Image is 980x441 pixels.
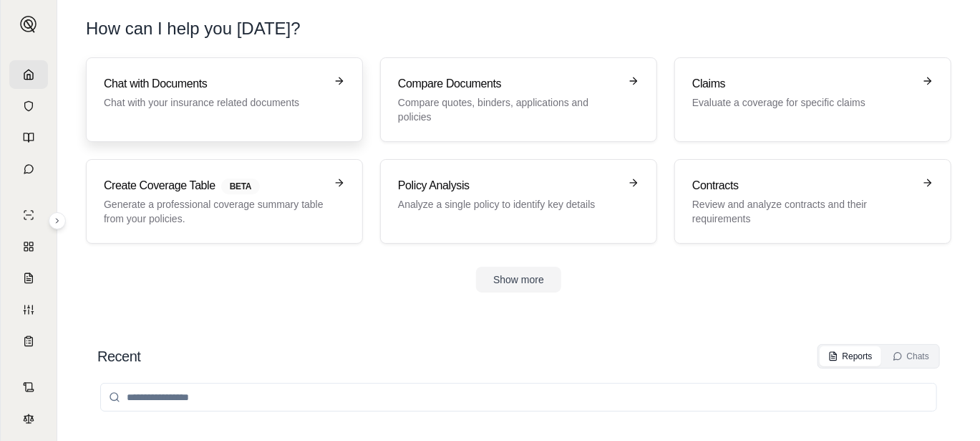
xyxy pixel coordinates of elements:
[884,346,938,366] button: Chats
[398,197,619,212] p: Analyze a single policy to identify key details
[398,75,619,93] h3: Compare Documents
[20,16,37,33] img: Expand sidebar
[398,95,619,124] p: Compare quotes, binders, applications and policies
[49,212,66,229] button: Expand sidebar
[86,57,363,142] a: Chat with DocumentsChat with your insurance related documents
[380,57,657,142] a: Compare DocumentsCompare quotes, binders, applications and policies
[674,159,951,244] a: ContractsReview and analyze contracts and their requirements
[692,197,913,226] p: Review and analyze contracts and their requirements
[9,60,48,89] a: Home
[674,57,951,142] a: ClaimsEvaluate a coverage for specific claims
[104,75,325,93] h3: Chat with Documents
[9,201,48,229] a: Single Policy
[828,351,873,362] div: Reports
[9,123,48,152] a: Prompt Library
[97,346,140,366] h2: Recent
[692,177,913,194] h3: Contracts
[476,267,561,293] button: Show more
[9,327,48,356] a: Coverage Table
[9,373,48,402] a: Contract Analysis
[9,295,48,324] a: Custom Report
[893,351,929,362] div: Chats
[9,264,48,293] a: Claim Coverage
[104,95,325,110] p: Chat with your insurance related documents
[398,177,619,194] h3: Policy Analysis
[9,92,48,120] a: Documents Vault
[86,159,363,244] a: Create Coverage TableBETAGenerate a professional coverage summary table from your policies.
[692,95,913,110] p: Evaluate a coverage for specific claims
[9,155,48,184] a: Chat
[692,75,913,93] h3: Claims
[14,10,43,39] button: Expand sidebar
[221,179,260,194] span: BETA
[104,197,325,226] p: Generate a professional coverage summary table from your policies.
[9,404,48,433] a: Legal Search Engine
[820,346,881,366] button: Reports
[380,159,657,244] a: Policy AnalysisAnalyze a single policy to identify key details
[86,17,951,40] h1: How can I help you [DATE]?
[104,177,325,194] h3: Create Coverage Table
[9,232,48,261] a: Policy Comparisons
